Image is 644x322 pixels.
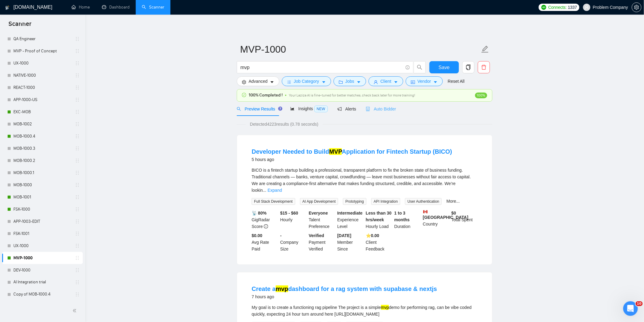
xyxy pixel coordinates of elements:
span: caret-down [322,80,326,84]
div: Country [422,210,450,230]
div: GigRadar Score [250,210,279,230]
a: AI Integration trial [13,276,71,289]
a: MOB-1001 [13,191,71,203]
span: NEW [314,106,328,112]
a: DEV-1000 [13,264,71,276]
span: holder [75,268,80,273]
span: holder [75,97,80,102]
span: holder [75,170,80,175]
mark: mvp [276,285,288,292]
span: holder [75,37,80,41]
span: holder [75,134,80,139]
span: holder [75,243,80,248]
div: My goal is to create a functioning rag pipeline The project is a simple demo for performing rag, ... [252,304,478,317]
div: Client Feedback [365,232,393,252]
span: holder [75,158,80,163]
div: Company Size [279,232,308,252]
button: Save [429,61,459,73]
a: FSK-1000 [13,203,71,215]
span: Detected 4223 results (0.78 seconds) [246,121,323,128]
a: Reset All [448,78,464,85]
a: APP-1003-EDIT [13,215,71,228]
span: caret-down [357,80,361,84]
span: Preview Results [237,107,281,111]
span: search [414,65,425,70]
span: holder [75,61,80,66]
span: 1337 [568,4,577,11]
span: Alerts [338,107,356,111]
span: Insights [290,106,327,111]
b: Less than 30 hrs/week [366,211,392,222]
div: Member Since [336,232,365,252]
span: setting [632,5,641,10]
button: folderJobscaret-down [334,76,366,86]
span: holder [75,231,80,236]
a: APP-1000-US [13,94,71,106]
span: notification [338,107,342,111]
div: BICO is a fintech startup building a professional, transparent platform to fix the broken state o... [252,167,478,194]
button: delete [478,61,490,73]
span: search [237,107,241,111]
img: upwork-logo.png [541,5,546,10]
span: 10 [636,301,643,306]
b: Intermediate [337,211,362,215]
span: user [585,5,589,9]
b: 1 to 3 months [394,211,410,222]
span: bars [287,80,291,84]
a: Developer Needed to BuildMVPApplication for Fintech Startup (BICO) [252,148,452,155]
span: Client [380,78,391,85]
span: copy [463,65,474,70]
a: EXC-MOB [13,106,71,118]
span: caret-down [394,80,398,84]
a: NATIVE-1000 [13,69,71,82]
span: area-chart [290,107,295,111]
a: Create amvpdashboard for a rag system with supabase & nextjs [252,285,437,292]
button: idcardVendorcaret-down [406,76,443,86]
a: MVP-1000 [13,252,71,264]
a: dashboardDashboard [102,5,130,10]
img: logo [5,3,9,12]
span: holder [75,122,80,127]
div: Hourly [279,210,308,230]
span: robot [366,107,370,111]
b: ⭐️ 0.00 [366,233,379,238]
span: Scanner [4,19,36,32]
a: MOB-1000 [13,179,71,191]
span: holder [75,207,80,212]
button: search [414,61,426,73]
span: holder [75,49,80,54]
a: MOB-1002 [13,118,71,130]
span: API Integration [371,198,400,205]
span: holder [75,219,80,224]
b: $ 0 [451,211,456,215]
a: MOB-1000.2 [13,155,71,167]
a: QA Engineer [13,33,71,45]
span: User Authentication [405,198,442,205]
span: holder [75,85,80,90]
div: Tooltip anchor [278,106,283,111]
mark: MVP [329,148,342,155]
a: UX-1000 [13,57,71,69]
div: 7 hours ago [252,293,437,300]
span: caret-down [270,80,274,84]
button: copy [462,61,474,73]
div: 5 hours ago [252,156,452,163]
span: ... [263,188,267,193]
span: delete [478,65,490,70]
span: info-circle [406,65,410,69]
div: Total Spent [450,210,479,230]
button: settingAdvancedcaret-down [237,76,279,86]
span: Vendor [418,78,431,85]
b: Everyone [309,211,328,215]
button: userClientcaret-down [369,76,403,86]
b: Verified [309,233,324,238]
button: barsJob Categorycaret-down [282,76,331,86]
span: idcard [411,80,415,84]
span: setting [242,80,246,84]
a: homeHome [72,5,90,10]
div: Talent Preference [308,210,336,230]
div: Duration [393,210,422,230]
span: Save [439,64,450,71]
b: $0.00 [252,233,262,238]
b: [GEOGRAPHIC_DATA] [423,210,469,220]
